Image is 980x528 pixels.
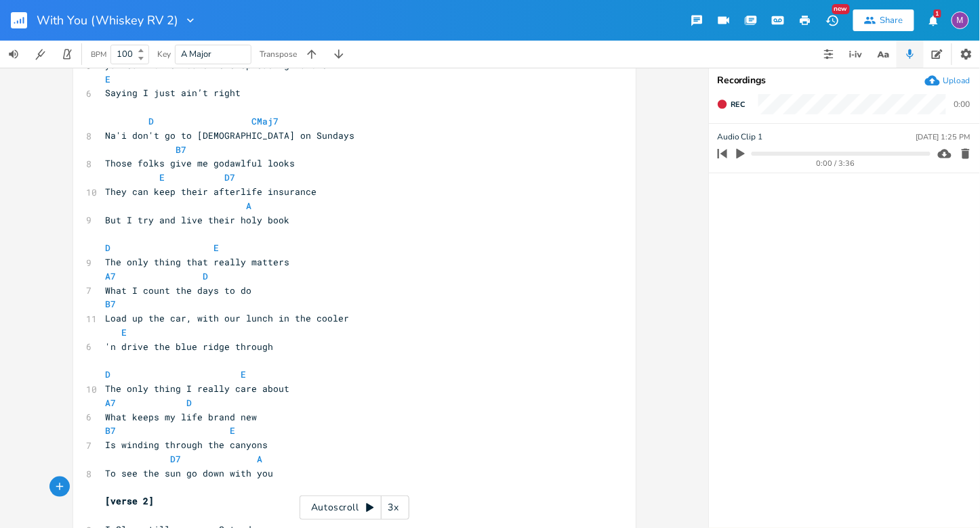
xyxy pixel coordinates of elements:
button: Rec [712,93,751,115]
span: A Major [181,48,211,60]
span: With You (Whiskey RV 2) [37,14,178,26]
span: A [247,200,252,212]
span: D7 [225,171,236,183]
span: E [106,73,111,85]
div: [DATE] 1:25 PM [916,133,971,141]
span: Load up the car, with our lunch in the cooler [106,312,350,324]
span: D [106,242,111,254]
div: Key [157,50,171,58]
span: 'n drive the blue ridge through [106,340,274,353]
span: The only thing I really care about [106,382,290,395]
span: CMaj7 [252,115,279,127]
span: Na'i don't go to [DEMOGRAPHIC_DATA] on Sundays [106,129,355,141]
span: E [230,424,236,437]
div: Recordings [717,76,972,85]
button: Upload [925,73,971,88]
div: 0:00 / 3:36 [741,160,931,167]
span: A7 [106,397,117,409]
span: B7 [176,144,187,156]
span: B7 [106,424,117,437]
span: E [160,171,165,183]
span: A [258,453,263,465]
div: Share [880,14,903,26]
button: New [819,8,846,32]
div: melindameshad [952,12,969,29]
span: But I try and live their holy book [106,214,290,226]
span: D [187,397,192,409]
span: E [214,242,220,254]
span: D [106,368,111,380]
span: A7 [106,270,117,282]
div: Autoscroll [300,496,409,520]
span: E [122,326,127,338]
span: Audio Clip 1 [717,131,763,144]
div: BPM [91,51,106,58]
span: To see the sun go down with you [106,467,274,479]
span: Rec [731,100,746,110]
div: 0:00 [954,100,971,108]
span: D [149,115,155,127]
span: What keeps my life brand new [106,411,258,423]
span: They can keep their afterlife insurance [106,185,317,198]
span: B7 [106,298,117,310]
div: 1 [934,9,941,18]
span: Is winding through the canyons [106,439,268,451]
div: Transpose [260,50,297,58]
span: [verse 2] [106,495,155,507]
span: The only thing that really matters [106,256,290,268]
span: ya hear folks round here spreading rumors [106,59,328,71]
span: E [241,368,247,380]
span: D [203,270,209,282]
button: 1 [920,8,947,32]
div: Upload [943,75,971,86]
span: Saying I just ain’t right [106,87,241,99]
span: Those folks give me godawlful looks [106,157,295,169]
button: Share [853,9,914,31]
div: New [832,4,850,14]
div: 3x [382,496,406,520]
span: D7 [171,453,182,465]
button: M [952,5,969,36]
span: What I count the days to do [106,284,252,296]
